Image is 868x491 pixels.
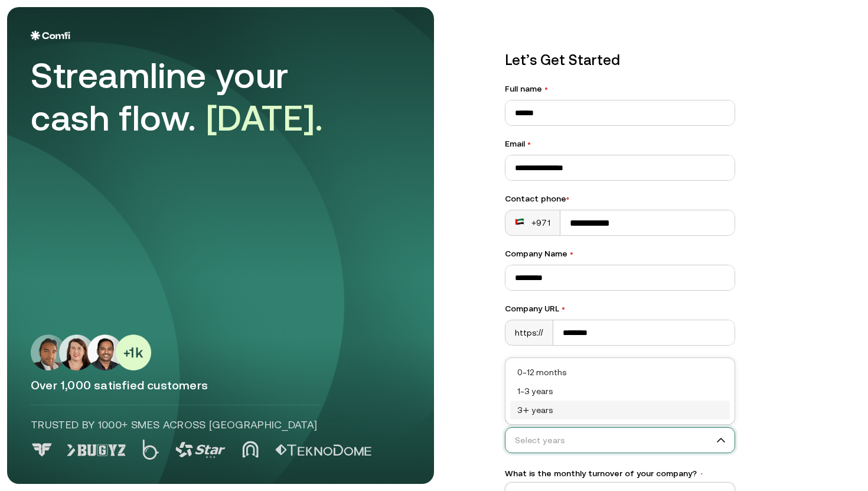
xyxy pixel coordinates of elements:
div: 3+ years [510,401,730,420]
p: Trusted by 1000+ SMEs across [GEOGRAPHIC_DATA] [31,417,319,433]
img: Logo 1 [67,444,126,456]
label: Job Role [505,357,735,370]
span: • [544,84,548,93]
label: Company Name [505,248,735,260]
div: Contact phone [505,193,735,205]
div: 1–3 years [517,385,723,398]
span: • [566,194,569,203]
p: Let’s Get Started [505,50,735,71]
div: https:// [505,320,553,345]
span: [DATE]. [206,97,324,138]
img: Logo 3 [175,442,226,458]
span: • [527,139,531,148]
img: Logo 0 [31,443,53,457]
img: Logo 5 [275,444,371,456]
div: 0–12 months [510,363,730,382]
div: Streamline your cash flow. [31,54,361,139]
img: Logo 2 [142,440,159,460]
p: Over 1,000 satisfied customers [31,378,410,393]
div: 0–12 months [517,366,723,379]
div: 1–3 years [510,382,730,401]
div: +971 [515,217,550,229]
span: • [699,470,704,478]
img: Logo 4 [242,441,259,458]
img: Logo [31,31,70,40]
span: • [562,304,565,313]
div: 3+ years [517,404,723,417]
span: • [570,249,573,258]
label: Company URL [505,303,735,315]
label: Email [505,138,735,150]
label: Full name [505,83,735,95]
label: What is the monthly turnover of your company? [505,467,735,480]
